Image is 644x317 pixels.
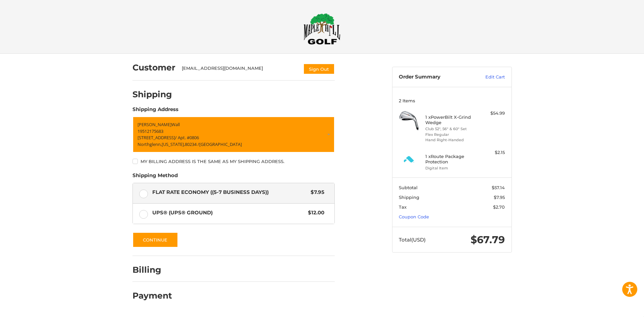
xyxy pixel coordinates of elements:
[425,126,477,132] li: Club 52°, 56° & 60° Set
[494,195,505,200] span: $7.95
[138,135,175,141] span: [STREET_ADDRESS]
[304,13,340,45] img: Maple Hill Golf
[425,165,477,171] li: Digital Item
[175,135,199,141] span: / Apt. #0806
[152,189,308,196] span: Flat Rate Economy ((5-7 Business Days))
[185,141,199,147] span: 80234 /
[132,265,172,275] h2: Billing
[399,98,505,103] h3: 2 Items
[478,110,505,117] div: $54.99
[132,159,335,164] label: My billing address is the same as my shipping address.
[493,204,505,210] span: $2.70
[399,74,471,81] h3: Order Summary
[303,63,335,74] button: Sign Out
[425,137,477,143] li: Hand Right-Handed
[399,236,426,243] span: Total (USD)
[182,65,297,74] div: [EMAIL_ADDRESS][DOMAIN_NAME]
[399,195,419,200] span: Shipping
[305,209,325,217] span: $12.00
[132,62,175,73] h2: Customer
[425,154,477,165] h4: 1 x Route Package Protection
[132,232,178,248] button: Continue
[132,116,335,153] a: Enter or select a different address
[471,233,505,246] span: $67.79
[152,209,305,217] span: UPS® (UPS® Ground)
[471,74,505,81] a: Edit Cart
[399,214,429,219] a: Coupon Code
[138,121,171,127] span: [PERSON_NAME]
[132,89,172,100] h2: Shipping
[399,185,418,190] span: Subtotal
[132,106,178,116] legend: Shipping Address
[138,141,162,147] span: Northglenn,
[132,172,178,182] legend: Shipping Method
[132,290,172,301] h2: Payment
[399,204,407,210] span: Tax
[425,132,477,138] li: Flex Regular
[492,185,505,190] span: $57.14
[308,189,325,196] span: $7.95
[425,114,477,125] h4: 1 x PowerBilt X-Grind Wedge
[171,121,180,127] span: Wall
[478,149,505,156] div: $2.15
[199,141,242,147] span: [GEOGRAPHIC_DATA]
[162,141,185,147] span: [US_STATE],
[138,128,163,134] span: 19512175683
